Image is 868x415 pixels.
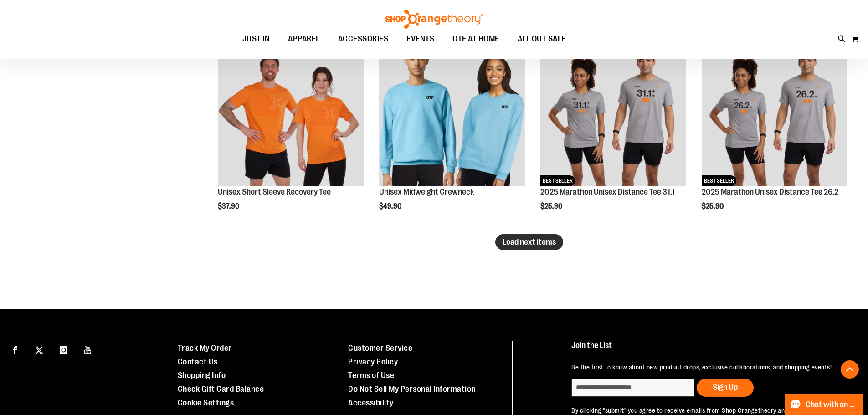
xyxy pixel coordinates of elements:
a: 2025 Marathon Unisex Distance Tee 31.1NEWBEST SELLER [540,41,686,188]
a: Visit our Youtube page [80,341,96,357]
a: Shopping Info [178,371,226,380]
a: Visit our Instagram page [56,341,72,357]
img: Twitter [35,346,43,354]
a: Do Not Sell My Personal Information [348,384,476,394]
span: OTF AT HOME [452,29,499,49]
button: Chat with an Expert [785,394,863,415]
p: Be the first to know about new product drops, exclusive collaborations, and shopping events! [571,363,847,372]
a: Cookie Settings [178,398,234,407]
a: Customer Service [348,343,412,353]
span: $25.90 [702,202,725,210]
span: BEST SELLER [702,175,736,186]
div: product [213,36,368,234]
button: Load next items [495,234,563,250]
span: Sign Up [713,383,738,392]
a: Accessibility [348,398,394,407]
a: 2025 Marathon Unisex Distance Tee 26.2 [702,187,838,196]
span: APPAREL [288,29,320,49]
span: BEST SELLER [540,175,575,186]
img: Unisex Midweight Crewneck [379,41,525,186]
img: Shop Orangetheory [384,10,484,29]
a: 2025 Marathon Unisex Distance Tee 26.2NEWBEST SELLER [702,41,847,188]
span: JUST IN [242,29,270,49]
a: Unisex Midweight Crewneck [379,187,474,196]
span: ALL OUT SALE [518,29,566,49]
h4: Join the List [571,341,847,358]
div: product [375,36,529,234]
a: Visit our Facebook page [7,341,23,357]
button: Sign Up [697,379,754,397]
a: Terms of Use [348,371,394,380]
a: Contact Us [178,357,218,366]
button: Back To Top [841,360,859,379]
span: $25.90 [540,202,564,210]
a: 2025 Marathon Unisex Distance Tee 31.1 [540,187,675,196]
img: 2025 Marathon Unisex Distance Tee 31.1 [540,41,686,186]
a: Visit our X page [31,341,47,357]
img: Unisex Short Sleeve Recovery Tee [218,41,364,186]
a: Track My Order [178,343,232,353]
a: Unisex Short Sleeve Recovery TeeNEW [218,41,364,188]
div: product [536,36,691,234]
a: Unisex Midweight CrewneckNEW [379,41,525,188]
input: enter email [571,379,694,397]
span: $37.90 [218,202,241,210]
span: ACCESSORIES [338,29,389,49]
a: Privacy Policy [348,357,398,366]
span: EVENTS [406,29,434,49]
a: Unisex Short Sleeve Recovery Tee [218,187,331,196]
span: Chat with an Expert [806,400,857,409]
div: product [697,36,852,234]
span: $49.90 [379,202,403,210]
a: Check Gift Card Balance [178,384,264,394]
span: Load next items [503,237,556,246]
img: 2025 Marathon Unisex Distance Tee 26.2 [702,41,847,186]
